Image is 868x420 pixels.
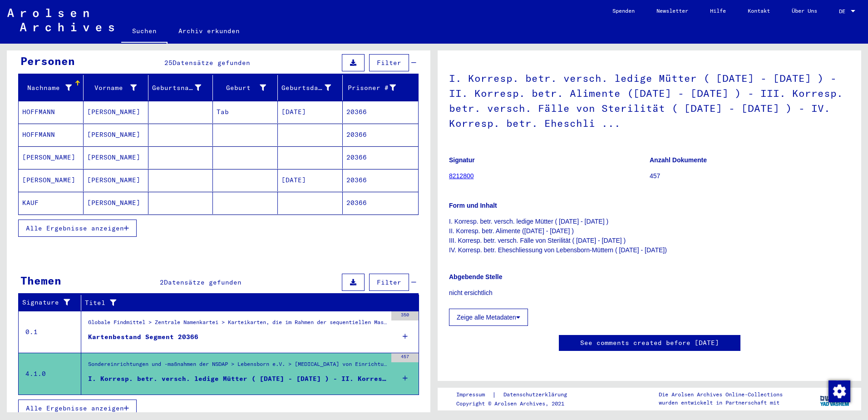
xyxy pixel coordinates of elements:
[343,124,418,146] mat-cell: 20366
[19,169,84,191] mat-cell: [PERSON_NAME]
[377,278,401,286] span: Filter
[84,101,148,123] mat-cell: [PERSON_NAME]
[449,156,475,164] b: Signatur
[650,171,850,181] p: 457
[213,101,278,123] mat-cell: Tab
[84,146,148,169] mat-cell: [PERSON_NAME]
[7,9,114,31] img: Arolsen_neg.svg
[580,338,719,348] a: See comments created before [DATE]
[26,224,124,232] span: Alle Ergebnisse anzeigen
[346,83,396,93] div: Prisoner #
[496,390,578,400] a: Datenschutzerklärung
[19,124,84,146] mat-cell: HOFFMANN
[20,272,61,289] div: Themen
[84,75,148,100] mat-header-cell: Vorname
[88,318,387,331] div: Globale Findmittel > Zentrale Namenkartei > Karteikarten, die im Rahmen der sequentiellen Massend...
[456,400,578,408] p: Copyright © Arolsen Archives, 2021
[391,311,419,320] div: 350
[87,83,137,93] div: Vorname
[26,404,124,412] span: Alle Ergebnisse anzeigen
[19,75,84,100] mat-header-cell: Nachname
[456,390,578,400] div: |
[19,192,84,214] mat-cell: KAUF
[121,20,168,44] a: Suchen
[449,273,502,280] b: Abgebende Stelle
[456,390,492,400] a: Impressum
[85,298,401,308] div: Titel
[173,59,250,67] span: Datensätze gefunden
[449,172,474,180] a: 8212800
[88,360,387,373] div: Sondereinrichtungen und -maßnahmen der NSDAP > Lebensborn e.V. > [MEDICAL_DATA] von Einrichtungen...
[829,380,850,402] img: Zustimmung ändern
[346,80,407,95] div: Prisoner #
[18,220,137,237] button: Alle Ergebnisse anzeigen
[449,288,850,298] p: nicht ersichtlich
[343,169,418,191] mat-cell: 20366
[164,278,242,286] span: Datensätze gefunden
[19,311,81,353] td: 0.1
[22,295,83,310] div: Signature
[449,217,850,255] p: I. Korresp. betr. versch. ledige Mütter ( [DATE] - [DATE] ) II. Korresp. betr. Alimente ([DATE] -...
[818,387,852,410] img: yv_logo.png
[369,274,409,291] button: Filter
[650,156,707,164] b: Anzahl Dokumente
[659,399,783,407] p: wurden entwickelt in Partnerschaft mit
[281,83,331,93] div: Geburtsdatum
[152,80,213,95] div: Geburtsname
[88,374,387,384] div: I. Korresp. betr. versch. ledige Mütter ( [DATE] - [DATE] ) - II. Korresp. betr. Alimente ([DATE]...
[22,83,72,93] div: Nachname
[160,278,164,286] span: 2
[19,101,84,123] mat-cell: HOFFMANN
[88,332,198,342] div: Kartenbestand Segment 20366
[449,309,528,326] button: Zeige alle Metadaten
[343,75,418,100] mat-header-cell: Prisoner #
[168,20,251,42] a: Archiv erkunden
[343,192,418,214] mat-cell: 20366
[278,169,343,191] mat-cell: [DATE]
[659,390,783,399] p: Die Arolsen Archives Online-Collections
[19,146,84,169] mat-cell: [PERSON_NAME]
[18,400,137,417] button: Alle Ergebnisse anzeigen
[20,53,75,69] div: Personen
[148,75,213,100] mat-header-cell: Geburtsname
[839,8,849,15] span: DE
[369,54,409,71] button: Filter
[278,101,343,123] mat-cell: [DATE]
[22,80,83,95] div: Nachname
[22,298,74,307] div: Signature
[449,57,850,142] h1: I. Korresp. betr. versch. ledige Mütter ( [DATE] - [DATE] ) - II. Korresp. betr. Alimente ([DATE]...
[213,75,278,100] mat-header-cell: Geburt‏
[85,295,410,310] div: Titel
[278,75,343,100] mat-header-cell: Geburtsdatum
[84,124,148,146] mat-cell: [PERSON_NAME]
[449,202,497,209] b: Form und Inhalt
[281,80,342,95] div: Geburtsdatum
[343,146,418,169] mat-cell: 20366
[164,59,173,67] span: 25
[217,80,277,95] div: Geburt‏
[84,169,148,191] mat-cell: [PERSON_NAME]
[19,353,81,395] td: 4.1.0
[343,101,418,123] mat-cell: 20366
[87,80,148,95] div: Vorname
[152,83,202,93] div: Geburtsname
[391,353,419,362] div: 457
[377,59,401,67] span: Filter
[828,380,850,402] div: Zustimmung ändern
[217,83,266,93] div: Geburt‏
[84,192,148,214] mat-cell: [PERSON_NAME]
